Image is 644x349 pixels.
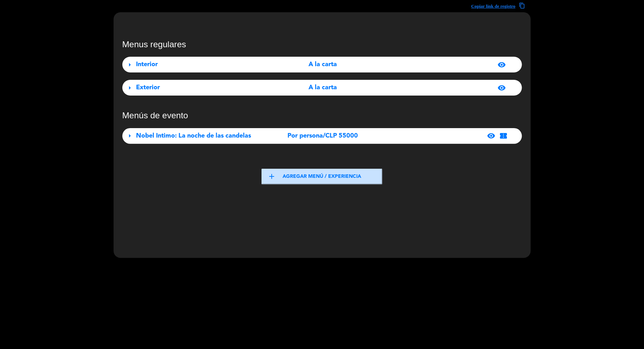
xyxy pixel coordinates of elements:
h3: Menús de evento [122,110,522,120]
span: arrow_right [126,132,134,140]
span: visibility [497,84,506,92]
span: confirmation_number [499,132,508,140]
span: A la carta [309,60,337,70]
span: A la carta [309,83,337,93]
span: arrow_right [126,84,134,92]
span: visibility [497,61,506,69]
button: addAgregar menú / experiencia [262,169,382,184]
span: Interior [136,61,158,68]
span: Por persona/CLP 55000 [288,131,358,141]
span: Copiar link de registro [471,2,515,10]
span: Nobel Intimo: La noche de las candelas [136,133,251,139]
h3: Menus regulares [122,39,522,49]
span: add [267,172,276,181]
span: visibility [487,132,495,140]
span: arrow_right [126,61,134,69]
span: content_copy [519,2,526,10]
span: Exterior [136,84,160,91]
